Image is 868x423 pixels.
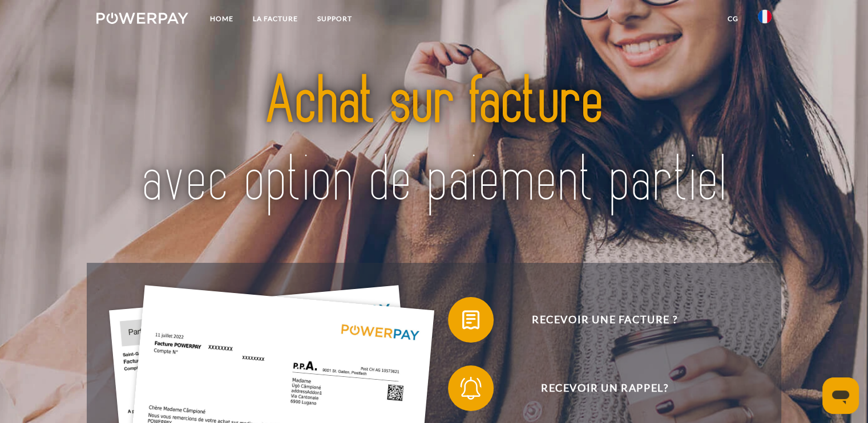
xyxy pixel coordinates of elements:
[465,365,744,411] span: Recevoir un rappel?
[448,297,745,343] button: Recevoir une facture ?
[822,377,859,414] iframe: Bouton de lancement de la fenêtre de messagerie
[457,374,485,402] img: qb_bell.svg
[718,9,748,29] a: CG
[243,9,308,29] a: LA FACTURE
[448,365,745,411] button: Recevoir un rappel?
[200,9,243,29] a: Home
[758,10,772,23] img: fr
[465,297,744,343] span: Recevoir une facture ?
[308,9,362,29] a: Support
[457,306,485,334] img: qb_bill.svg
[130,42,738,240] img: title-powerpay_fr.svg
[96,13,188,24] img: logo-powerpay-white.svg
